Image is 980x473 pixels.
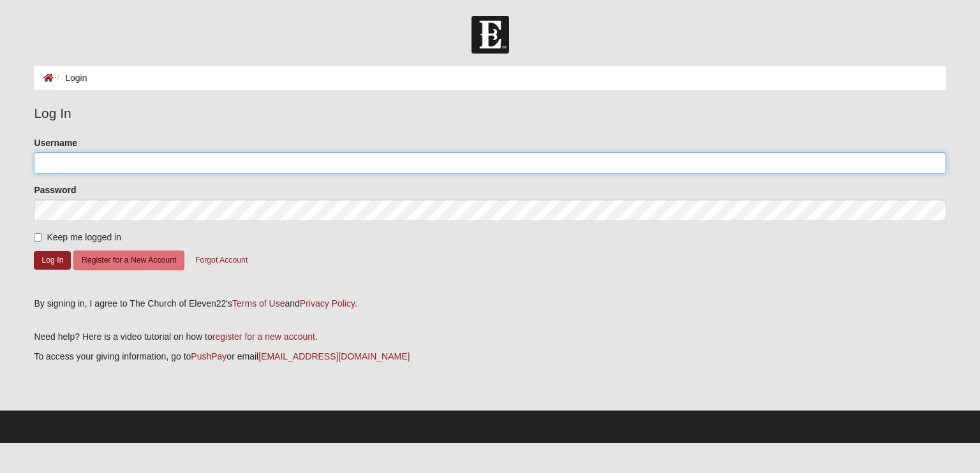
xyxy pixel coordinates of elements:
[34,251,71,270] button: Log In
[34,330,946,344] p: Need help? Here is a video tutorial on how to .
[47,232,121,242] span: Keep me logged in
[471,16,509,54] img: Church of Eleven22 Logo
[300,298,355,309] a: Privacy Policy
[34,103,946,124] legend: Log In
[34,184,76,196] label: Password
[187,251,256,270] button: Forgot Account
[258,351,410,361] a: [EMAIL_ADDRESS][DOMAIN_NAME]
[191,351,226,361] a: PushPay
[54,71,87,85] li: Login
[212,331,315,342] a: register for a new account
[34,136,77,149] label: Username
[34,297,946,310] div: By signing in, I agree to The Church of Eleven22's and .
[73,251,184,270] button: Register for a New Account
[232,298,285,309] a: Terms of Use
[34,350,946,363] p: To access your giving information, go to or email
[34,233,42,242] input: Keep me logged in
